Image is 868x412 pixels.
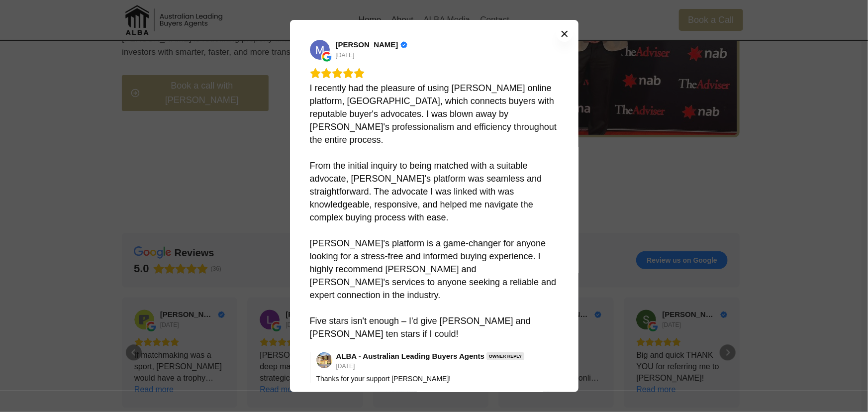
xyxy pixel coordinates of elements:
[310,40,330,60] a: View on Google
[400,41,407,48] div: Verified Customer
[310,40,330,60] img: Marcus Catoggio
[310,68,559,79] div: Rating: 5.0 out of 5
[336,352,484,360] a: Review by ALBA - Australian Leading Buyers Agents
[557,26,573,42] button: Close
[316,352,332,368] img: ALBA - Australian Leading Buyers Agents
[489,353,522,359] div: Owner Reply
[336,40,398,49] span: [PERSON_NAME]
[336,51,355,59] div: [DATE]
[336,40,408,49] a: Review by Marcus Catoggio
[336,362,355,370] div: [DATE]
[316,374,559,383] div: Thanks for your support [PERSON_NAME]!
[310,82,559,340] div: I recently had the pleasure of using [PERSON_NAME] online platform, [GEOGRAPHIC_DATA], which conn...
[336,352,484,360] span: ALBA - Australian Leading Buyers Agents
